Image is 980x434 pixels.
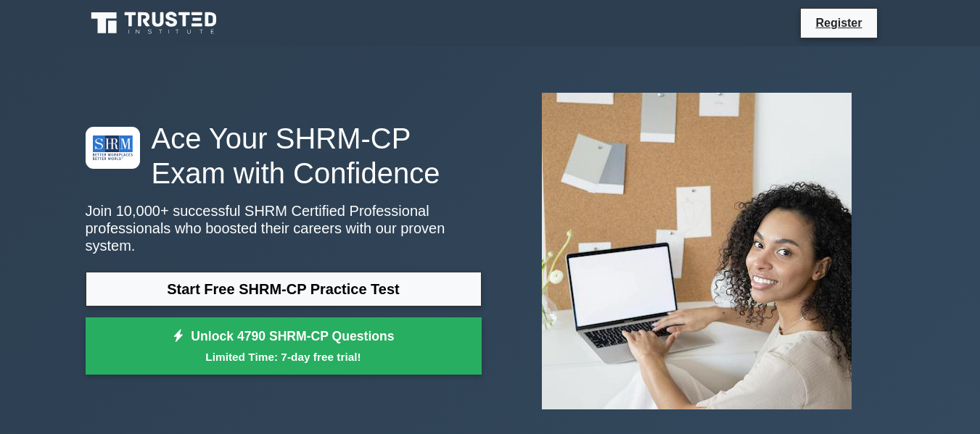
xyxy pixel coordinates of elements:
a: Unlock 4790 SHRM-CP QuestionsLimited Time: 7-day free trial! [86,317,482,375]
a: Register [807,14,870,32]
p: Join 10,000+ successful SHRM Certified Professional professionals who boosted their careers with ... [86,202,482,254]
small: Limited Time: 7-day free trial! [104,349,464,365]
a: Start Free SHRM-CP Practice Test [86,272,482,306]
h1: Ace Your SHRM-CP Exam with Confidence [86,121,482,191]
